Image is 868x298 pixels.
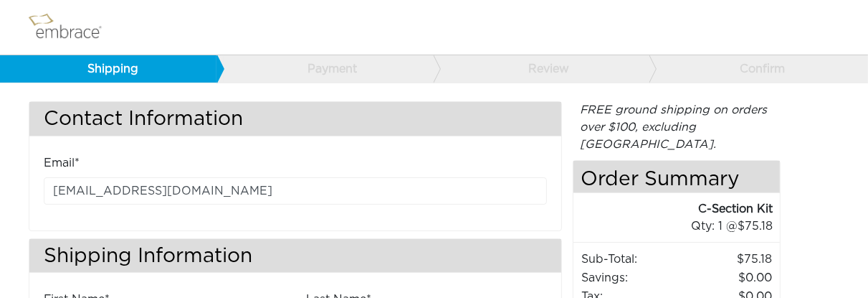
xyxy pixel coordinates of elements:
[573,200,773,218] div: C-Section Kit
[29,239,561,273] h3: Shipping Information
[581,269,687,287] td: Savings :
[216,55,434,83] a: Payment
[591,218,773,235] div: 1 @
[573,101,781,153] div: FREE ground shipping on orders over $100, excluding [GEOGRAPHIC_DATA].
[738,220,773,232] span: 75.18
[44,154,80,172] label: Email*
[25,9,118,45] img: logo.png
[649,55,866,83] a: Confirm
[573,161,780,193] h4: Order Summary
[687,269,773,287] td: 0.00
[581,250,687,269] td: Sub-Total:
[29,102,561,136] h3: Contact Information
[687,250,773,269] td: 75.18
[433,55,650,83] a: Review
